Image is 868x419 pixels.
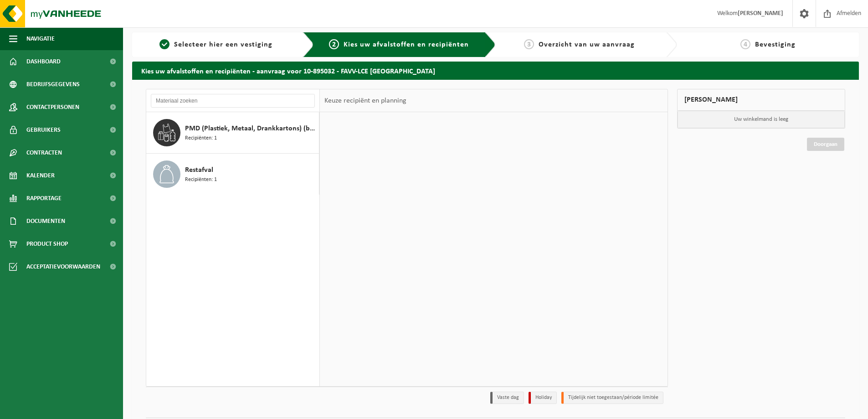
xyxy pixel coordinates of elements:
[26,96,79,119] span: Contactpersonen
[26,119,61,141] span: Gebruikers
[26,210,65,233] span: Documenten
[26,73,80,96] span: Bedrijfsgegevens
[146,154,319,195] button: Restafval Recipiënten: 1
[561,392,663,404] li: Tijdelijk niet toegestaan/période limitée
[137,39,296,50] a: 1Selecteer hier een vestiging
[738,10,783,17] strong: [PERSON_NAME]
[26,187,62,210] span: Rapportage
[159,39,169,49] span: 1
[807,138,844,151] a: Doorgaan
[146,112,319,154] button: PMD (Plastiek, Metaal, Drankkartons) (bedrijven) Recipiënten: 1
[132,62,859,79] h2: Kies uw afvalstoffen en recipiënten - aanvraag voor 10-895032 - FAVV-LCE [GEOGRAPHIC_DATA]
[740,39,750,49] span: 4
[26,141,62,164] span: Contracten
[26,164,55,187] span: Kalender
[524,39,534,49] span: 3
[490,392,524,404] li: Vaste dag
[185,123,317,134] span: PMD (Plastiek, Metaal, Drankkartons) (bedrijven)
[26,27,55,50] span: Navigatie
[185,176,217,184] span: Recipiënten: 1
[185,134,217,143] span: Recipiënten: 1
[344,41,469,48] span: Kies uw afvalstoffen en recipiënten
[755,41,796,48] span: Bevestiging
[529,392,557,404] li: Holiday
[320,89,411,112] div: Keuze recipiënt en planning
[539,41,635,48] span: Overzicht van uw aanvraag
[329,39,339,49] span: 2
[185,165,213,176] span: Restafval
[26,255,100,278] span: Acceptatievoorwaarden
[174,41,272,48] span: Selecteer hier een vestiging
[151,94,315,108] input: Materiaal zoeken
[26,50,61,73] span: Dashboard
[677,89,845,111] div: [PERSON_NAME]
[26,233,68,255] span: Product Shop
[678,111,845,128] p: Uw winkelmand is leeg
